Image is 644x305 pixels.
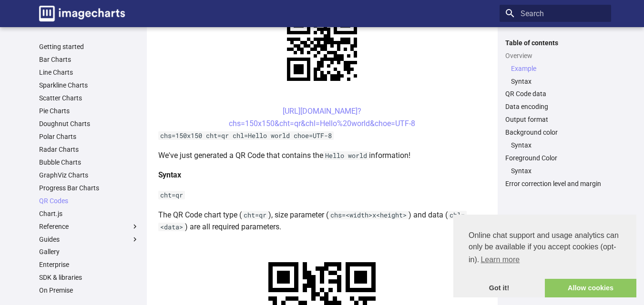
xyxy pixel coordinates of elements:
[545,279,636,298] a: allow cookies
[158,191,185,199] code: cht=qr
[39,6,125,21] img: logo
[39,184,139,192] a: Progress Bar Charts
[500,5,611,22] input: Search
[479,253,521,267] a: learn more about cookies
[505,51,605,60] a: Overview
[453,279,545,298] a: dismiss cookie message
[505,179,605,188] a: Error correction level and margin
[500,39,611,188] nav: Table of contents
[453,215,636,297] div: cookieconsent
[505,64,605,86] nav: Overview
[39,197,139,205] a: QR Codes
[469,230,621,267] span: Online chat support and usage analytics can only be available if you accept cookies (opt-in).
[39,68,139,77] a: Line Charts
[511,141,605,149] a: Syntax
[39,158,139,167] a: Bubble Charts
[505,154,605,162] a: Foreground Color
[158,149,486,162] p: We've just generated a QR Code that contains the information!
[500,39,611,47] label: Table of contents
[505,167,605,175] nav: Foreground Color
[511,167,605,175] a: Syntax
[505,128,605,137] a: Background color
[39,145,139,154] a: Radar Charts
[511,77,605,86] a: Syntax
[39,286,139,295] a: On Premise
[39,222,139,231] label: Reference
[328,211,409,219] code: chs=<width>x<height>
[39,235,139,244] label: Guides
[158,131,334,140] code: chs=150x150 cht=qr chl=Hello world choe=UTF-8
[39,171,139,179] a: GraphViz Charts
[505,102,605,111] a: Data encoding
[39,119,139,128] a: Doughnut Charts
[39,132,139,141] a: Polar Charts
[39,81,139,89] a: Sparkline Charts
[158,209,486,233] p: The QR Code chart type ( ), size parameter ( ) and data ( ) are all required parameters.
[39,42,139,51] a: Getting started
[158,169,486,181] h4: Syntax
[242,211,268,219] code: cht=qr
[39,55,139,64] a: Bar Charts
[505,115,605,124] a: Output format
[505,89,605,98] a: QR Code data
[229,107,415,128] a: [URL][DOMAIN_NAME]?chs=150x150&cht=qr&chl=Hello%20world&choe=UTF-8
[39,260,139,269] a: Enterprise
[39,247,139,256] a: Gallery
[39,94,139,102] a: Scatter Charts
[511,64,605,73] a: Example
[39,209,139,218] a: Chart.js
[39,107,139,115] a: Pie Charts
[505,141,605,149] nav: Background color
[35,2,129,25] a: Image-Charts documentation
[323,151,369,160] code: Hello world
[39,273,139,282] a: SDK & libraries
